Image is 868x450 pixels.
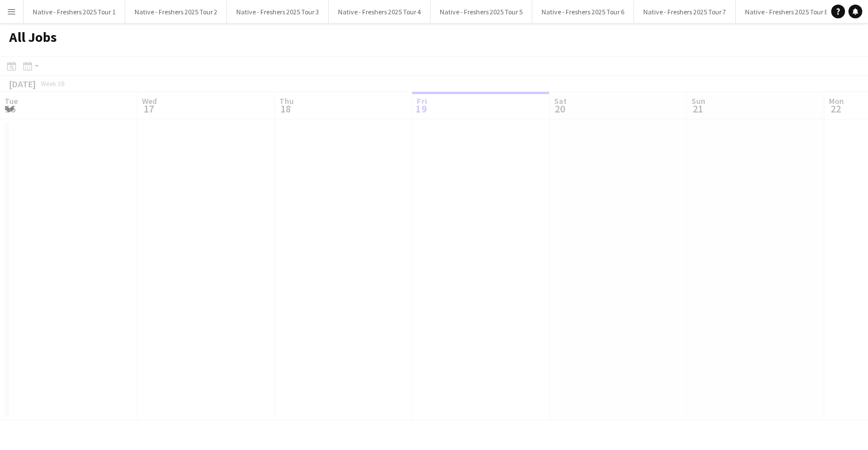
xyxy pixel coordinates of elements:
[329,1,431,23] button: Native - Freshers 2025 Tour 4
[431,1,532,23] button: Native - Freshers 2025 Tour 5
[736,1,838,23] button: Native - Freshers 2025 Tour 8
[532,1,634,23] button: Native - Freshers 2025 Tour 6
[227,1,329,23] button: Native - Freshers 2025 Tour 3
[24,1,125,23] button: Native - Freshers 2025 Tour 1
[125,1,227,23] button: Native - Freshers 2025 Tour 2
[634,1,736,23] button: Native - Freshers 2025 Tour 7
